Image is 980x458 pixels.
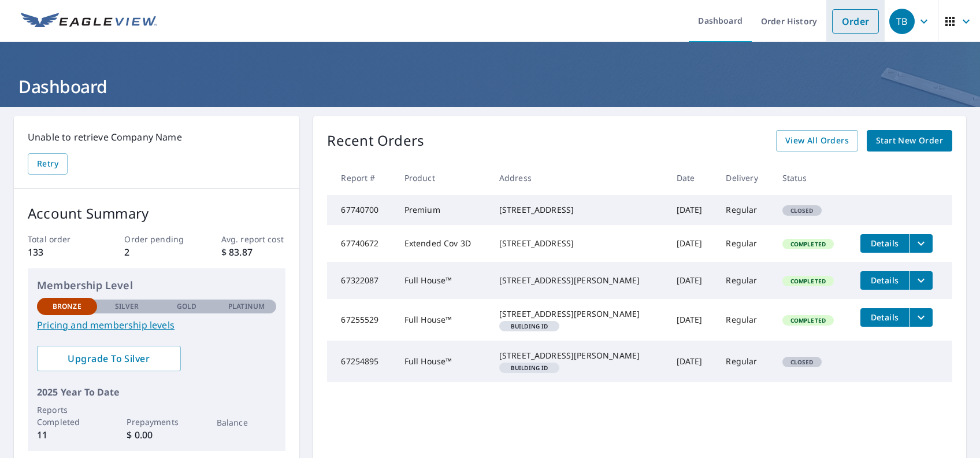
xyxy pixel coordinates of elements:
p: Bronze [53,301,81,312]
p: Reports Completed [37,404,97,428]
a: View All Orders [776,130,858,152]
td: [DATE] [667,225,717,262]
div: [STREET_ADDRESS][PERSON_NAME] [499,308,658,320]
button: filesDropdownBtn-67255529 [909,308,933,327]
td: Regular [717,299,773,341]
div: [STREET_ADDRESS] [499,238,658,249]
p: Membership Level [37,278,276,293]
span: Upgrade To Silver [46,352,172,365]
button: detailsBtn-67322087 [860,271,909,290]
div: [STREET_ADDRESS][PERSON_NAME] [499,350,658,361]
button: filesDropdownBtn-67322087 [909,271,933,290]
td: Premium [395,195,490,225]
img: EV Logo [21,13,157,30]
td: 67740672 [327,225,395,262]
p: 133 [28,245,92,259]
td: [DATE] [667,299,717,341]
span: Details [867,312,902,323]
p: 2025 Year To Date [37,385,276,399]
span: Start New Order [876,134,943,148]
button: detailsBtn-67255529 [860,308,909,327]
p: 11 [37,428,97,442]
span: Closed [784,206,821,215]
em: Building ID [511,323,548,329]
td: Full House™ [395,341,490,382]
h1: Dashboard [14,75,966,98]
p: Avg. report cost [221,233,286,245]
td: 67740700 [327,195,395,225]
div: TB [889,9,915,34]
span: Completed [784,277,833,285]
span: Details [867,238,902,249]
p: Gold [177,301,196,312]
p: Prepayments [127,416,187,428]
div: [STREET_ADDRESS] [499,204,658,216]
th: Product [395,161,490,195]
p: Unable to retrieve Company Name [28,130,285,144]
span: Closed [784,358,821,366]
a: Pricing and membership levels [37,318,276,332]
span: Details [867,275,902,286]
th: Date [667,161,717,195]
p: 2 [124,245,189,259]
button: detailsBtn-67740672 [860,234,909,253]
td: Regular [717,341,773,382]
td: Extended Cov 3D [395,225,490,262]
span: View All Orders [785,134,849,148]
a: Upgrade To Silver [37,346,181,371]
p: Order pending [124,233,189,245]
p: Recent Orders [327,130,424,152]
p: $ 0.00 [127,428,187,442]
button: filesDropdownBtn-67740672 [909,234,933,253]
td: 67322087 [327,262,395,299]
td: Regular [717,195,773,225]
em: Building ID [511,365,548,371]
td: [DATE] [667,195,717,225]
td: 67255529 [327,299,395,341]
p: Total order [28,233,92,245]
td: Full House™ [395,299,490,341]
a: Order [832,9,879,34]
td: [DATE] [667,341,717,382]
p: Balance [217,416,277,429]
span: Completed [784,240,833,248]
td: Regular [717,225,773,262]
td: [DATE] [667,262,717,299]
th: Report # [327,161,395,195]
span: Retry [37,157,58,171]
div: [STREET_ADDRESS][PERSON_NAME] [499,275,658,286]
button: Retry [28,153,68,175]
th: Delivery [717,161,773,195]
p: Silver [115,301,139,312]
span: Completed [784,316,833,324]
th: Address [490,161,667,195]
p: Platinum [228,301,265,312]
td: 67254895 [327,341,395,382]
th: Status [773,161,851,195]
a: Start New Order [867,130,952,152]
p: $ 83.87 [221,245,286,259]
p: Account Summary [28,203,285,224]
td: Full House™ [395,262,490,299]
td: Regular [717,262,773,299]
